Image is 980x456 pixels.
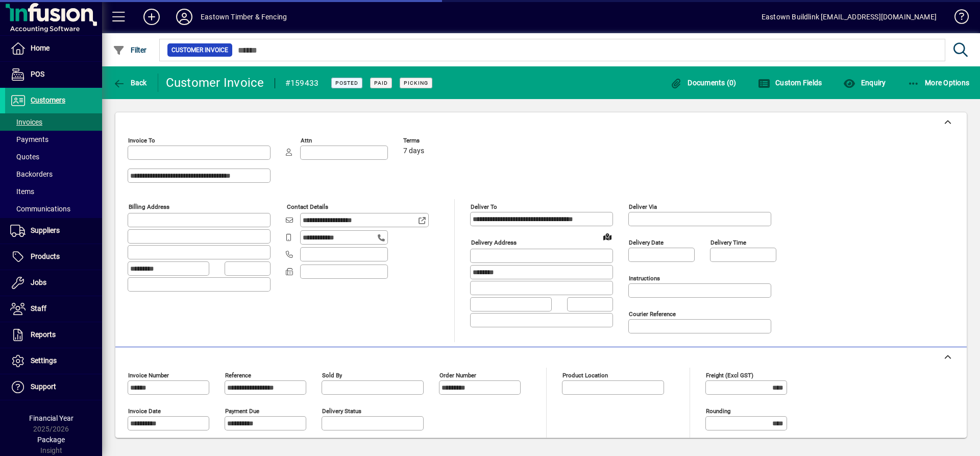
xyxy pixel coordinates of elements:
button: Profile [168,8,201,26]
mat-label: Reference [225,372,251,379]
a: Invoices [5,113,102,131]
mat-label: Payment due [225,407,259,415]
mat-label: Attn [301,137,312,144]
span: Enquiry [843,79,886,87]
span: Products [31,252,60,260]
mat-label: Delivery date [629,239,664,246]
a: Reports [5,322,102,348]
mat-label: Invoice date [128,407,161,415]
button: Filter [110,41,150,59]
a: Products [5,244,102,270]
mat-label: Invoice To [128,137,155,144]
span: 7 days [403,147,424,155]
span: Customers [31,96,65,104]
span: Suppliers [31,226,60,234]
span: Customer Invoice [171,45,228,55]
span: Terms [403,137,464,144]
mat-label: Instructions [629,275,660,282]
a: Home [5,36,102,61]
mat-label: Delivery time [710,239,746,246]
span: Posted [335,80,358,86]
span: Custom Fields [758,79,822,87]
mat-label: Deliver via [629,203,657,210]
span: Settings [31,356,57,365]
span: Back [113,79,147,87]
mat-label: Courier Reference [629,310,676,318]
span: More Options [908,79,970,87]
mat-label: Freight (excl GST) [706,372,753,379]
span: Package [37,436,65,444]
mat-label: Delivery status [322,407,361,415]
span: Home [31,44,50,52]
a: Backorders [5,165,102,183]
button: Back [110,74,150,92]
div: Eastown Buildlink [EMAIL_ADDRESS][DOMAIN_NAME] [762,9,937,25]
a: Settings [5,348,102,374]
button: Add [135,8,168,26]
button: Documents (0) [668,74,739,92]
span: Filter [113,46,147,54]
span: POS [31,70,44,78]
mat-label: Invoice number [128,372,169,379]
button: Enquiry [841,74,888,92]
span: Staff [31,304,46,313]
a: POS [5,62,102,87]
a: Quotes [5,148,102,165]
a: Jobs [5,270,102,296]
span: Invoices [10,118,42,126]
div: Eastown Timber & Fencing [201,9,287,25]
mat-label: Sold by [322,372,342,379]
a: Knowledge Base [947,2,967,35]
mat-label: Order number [439,372,476,379]
div: Customer Invoice [166,75,264,91]
mat-label: Product location [562,372,608,379]
mat-label: Deliver To [471,203,497,210]
a: Suppliers [5,218,102,244]
a: Communications [5,200,102,218]
span: Items [10,187,34,196]
span: Communications [10,205,70,213]
a: View on map [599,228,616,245]
span: Quotes [10,153,39,161]
span: Financial Year [29,414,73,422]
button: Custom Fields [755,74,825,92]
span: Paid [374,80,388,86]
a: Staff [5,296,102,322]
a: Items [5,183,102,200]
span: Jobs [31,278,46,286]
button: More Options [905,74,972,92]
span: Support [31,382,56,391]
span: Reports [31,330,56,339]
span: Documents (0) [670,79,737,87]
div: #159433 [285,75,319,91]
span: Picking [404,80,428,86]
mat-label: Rounding [706,407,730,415]
a: Payments [5,131,102,148]
a: Support [5,374,102,400]
span: Backorders [10,170,53,178]
app-page-header-button: Back [102,74,158,92]
span: Payments [10,135,48,143]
